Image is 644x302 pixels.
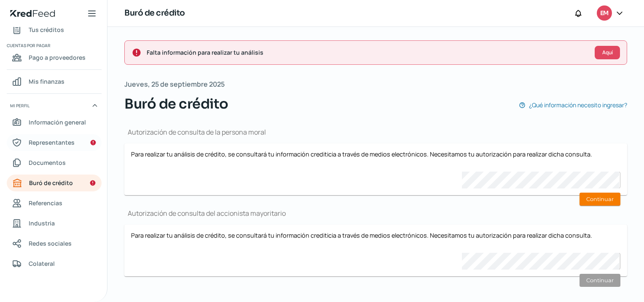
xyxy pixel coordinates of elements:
span: Tus créditos [29,24,64,35]
span: EM [600,8,608,19]
p: Para realizar tu análisis de crédito, se consultará tu información crediticia a través de medios ... [131,150,620,158]
span: Aquí [602,50,613,55]
span: Pago a proveedores [29,52,86,63]
span: Buró de crédito [29,177,73,188]
span: Buró de crédito [124,94,228,114]
a: Buró de crédito [7,175,102,191]
span: Información general [29,117,86,127]
span: Industria [29,218,55,228]
a: Industria [7,215,102,232]
span: Mi perfil [10,102,30,109]
span: Redes sociales [29,238,72,249]
span: Colateral [29,258,55,269]
h1: Autorización de consulta de la persona moral [124,127,627,137]
a: Referencias [7,195,102,212]
a: Representantes [7,134,102,151]
button: Continuar [580,193,620,206]
span: ¿Qué información necesito ingresar? [529,100,627,110]
span: Jueves, 25 de septiembre 2025 [124,78,225,90]
span: Cuentas por pagar [7,42,100,49]
p: Para realizar tu análisis de crédito, se consultará tu información crediticia a través de medios ... [131,231,620,239]
span: Representantes [29,137,75,148]
span: Documentos [29,157,66,168]
a: Pago a proveedores [7,49,102,66]
a: Colateral [7,255,102,272]
h1: Buró de crédito [124,7,185,19]
span: Falta información para realizar tu análisis [147,47,588,58]
a: Documentos [7,154,102,171]
button: Continuar [580,274,620,287]
a: Redes sociales [7,235,102,252]
a: Información general [7,114,102,131]
span: Mis finanzas [29,76,64,87]
span: Referencias [29,198,62,208]
button: Aquí [595,46,620,59]
a: Tus créditos [7,21,102,38]
h1: Autorización de consulta del accionista mayoritario [124,209,627,218]
a: Mis finanzas [7,73,102,90]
